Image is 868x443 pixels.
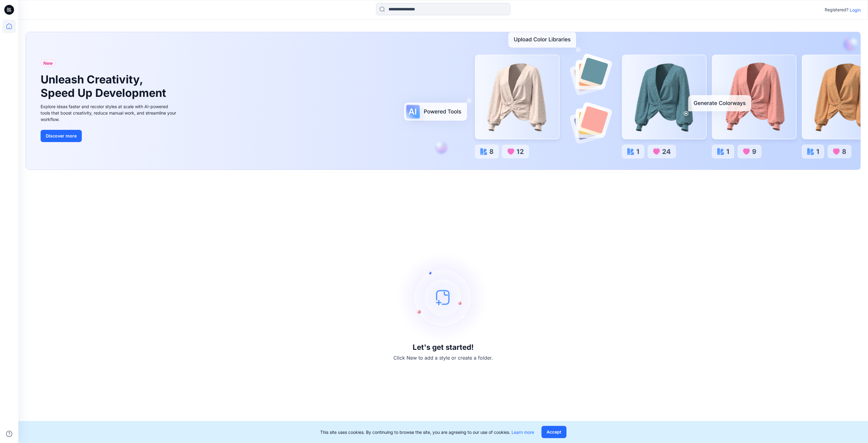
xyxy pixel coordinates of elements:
a: Discover more [41,130,178,142]
h3: Let's get started! [413,343,474,352]
button: Discover more [41,130,82,142]
p: This site uses cookies. By continuing to browse the site, you are agreeing to our use of cookies. [320,429,534,435]
span: New [43,60,53,67]
h1: Unleash Creativity, Speed Up Development [41,73,169,99]
div: Explore ideas faster and recolor styles at scale with AI-powered tools that boost creativity, red... [41,103,178,123]
p: Registered? [825,6,848,13]
a: Learn more [512,430,534,435]
p: Login [850,7,861,13]
img: empty-state-image.svg [397,251,489,343]
button: Accept [541,426,566,438]
p: Click New to add a style or create a folder. [393,354,493,361]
